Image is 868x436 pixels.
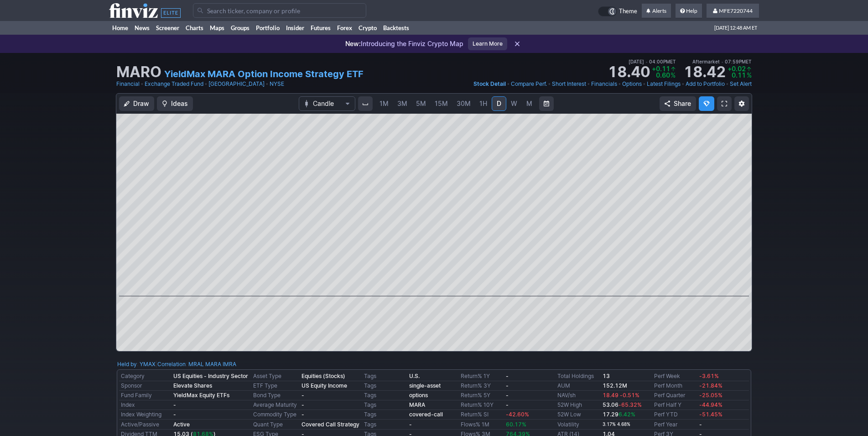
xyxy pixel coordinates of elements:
span: 1H [479,100,487,107]
a: Latest Filings [647,79,681,89]
a: Screener [153,21,182,35]
span: [DATE] 04:00PM ET [629,58,676,66]
td: Active/Passive [119,420,172,430]
a: Charts [182,21,207,35]
a: Futures [307,21,334,35]
b: - [173,411,176,418]
b: US Equity Income [301,382,347,389]
span: • [204,79,208,89]
a: 30M [452,96,475,111]
p: Introducing the Finviz Crypto Map [345,39,463,48]
span: • [681,79,685,89]
b: YieldMax Equity ETFs [173,392,229,399]
span: Compare Perf. [511,80,547,87]
a: Fullscreen [717,96,732,111]
a: covered-call [409,411,443,418]
td: Category [119,372,172,381]
a: W [507,96,521,111]
button: Share [660,96,696,111]
td: AUM [556,381,601,391]
td: Tags [362,400,407,410]
a: Forex [334,21,355,35]
a: MRAL [188,360,204,369]
a: YieldMax MARA Option Income Strategy ETF [164,68,364,80]
button: Draw [119,96,154,111]
span: • [140,79,144,89]
b: - [699,421,702,428]
h1: MARO [116,65,161,79]
span: • [507,79,510,89]
span: 1M [379,100,389,107]
td: Perf YTD [652,410,697,420]
span: Draw [133,99,149,108]
td: Tags [362,372,407,381]
span: W [511,100,517,107]
b: 53.06 [603,401,642,408]
span: • [726,79,729,89]
a: options [409,392,428,399]
b: - [506,401,509,408]
span: % [747,71,752,79]
a: Set Alert [730,79,752,89]
span: Share [674,99,691,108]
td: Return% 10Y [459,400,504,410]
a: Compare Perf. [511,79,547,89]
td: Return% 1Y [459,372,504,381]
span: Candle [313,99,341,108]
td: Return% 3Y [459,381,504,391]
a: Insider [283,21,307,35]
span: • [265,79,269,89]
b: - [301,392,304,399]
span: 0.60 [656,71,670,79]
a: MARA [409,401,425,408]
td: ETF Type [251,381,300,391]
b: - [173,401,176,408]
button: Chart Type [299,96,355,111]
b: U.S. [409,373,420,379]
a: Portfolio [253,21,283,35]
span: -42.60% [506,411,529,418]
td: 52W Low [556,410,601,420]
b: - [506,382,509,389]
a: NYSE [270,79,284,89]
a: Theme [598,6,637,16]
a: MARA [205,360,221,369]
a: Groups [228,21,253,35]
b: Equities (Stocks) [301,373,345,379]
td: Perf Half Y [652,400,697,410]
a: Add to Portfolio [686,79,725,89]
td: Index Weighting [119,410,172,420]
a: D [492,96,506,111]
td: Return% 5Y [459,391,504,400]
td: Tags [362,410,407,420]
span: -21.84% [699,382,722,389]
span: -44.94% [699,401,722,408]
b: Covered Call Strategy [301,421,359,428]
span: -0.51% [620,392,639,399]
td: Index [119,400,172,410]
span: Aftermarket 07:59PM ET [692,58,752,66]
span: Stock Detail [473,80,506,87]
span: • [645,59,648,64]
td: Tags [362,391,407,400]
b: - [301,411,304,418]
strong: 18.42 [683,65,726,79]
div: : [117,360,156,369]
a: 3M [393,96,411,111]
b: US Equities - Industry Sector [173,373,248,379]
a: Exchange Traded Fund [145,79,203,89]
b: 152.12M [603,382,627,389]
b: - [506,392,509,399]
a: Stock Detail [473,79,506,89]
span: 30M [457,100,471,107]
strong: 18.40 [608,65,650,79]
span: 18.49 [603,392,619,399]
span: M [526,100,532,107]
input: Search [193,3,366,18]
a: Financials [591,79,617,89]
span: MFE7220744 [719,7,753,14]
td: Perf Year [652,420,697,430]
span: [DATE] 12:48 AM ET [714,21,757,35]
